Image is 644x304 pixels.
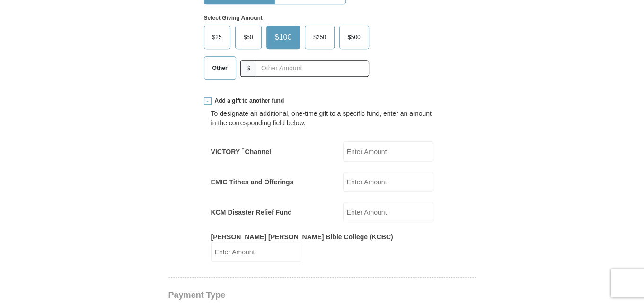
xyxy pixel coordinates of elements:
div: To designate an additional, one-time gift to a specific fund, enter an amount in the correspondin... [211,109,433,128]
span: $100 [270,30,297,44]
span: $500 [343,30,365,44]
input: Enter Amount [343,202,433,222]
input: Other Amount [256,60,369,77]
span: $50 [239,30,258,44]
span: Other [208,61,232,75]
input: Enter Amount [343,172,433,192]
span: $250 [309,30,331,44]
input: Enter Amount [343,141,433,162]
label: KCM Disaster Relief Fund [211,208,292,217]
span: $25 [208,30,227,44]
label: EMIC Tithes and Offerings [211,177,294,187]
label: [PERSON_NAME] [PERSON_NAME] Bible College (KCBC) [211,232,393,242]
sup: ™ [240,147,245,152]
strong: Select Giving Amount [204,15,263,21]
span: $ [240,60,256,77]
input: Enter Amount [211,242,301,262]
h4: Payment Type [168,291,476,299]
span: Add a gift to another fund [212,97,284,105]
label: VICTORY Channel [211,147,271,156]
